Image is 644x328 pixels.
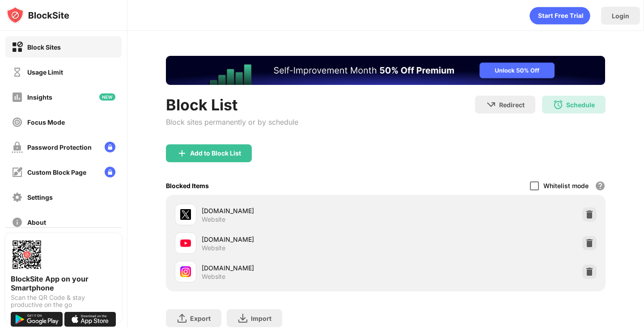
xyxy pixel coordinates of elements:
[202,244,225,252] div: Website
[105,142,115,152] img: lock-menu.svg
[27,193,53,201] div: Settings
[180,209,191,220] img: favicons
[11,239,43,271] img: options-page-qr-code.png
[190,150,241,157] div: Add to Block List
[499,101,525,109] div: Redirect
[6,6,69,24] img: logo-blocksite.svg
[11,312,63,327] img: get-it-on-google-play.svg
[27,143,92,151] div: Password Protection
[202,215,225,223] div: Website
[166,96,298,114] div: Block List
[12,92,23,103] img: insights-off.svg
[99,93,115,101] img: new-icon.svg
[11,274,116,292] div: BlockSite App on your Smartphone
[612,12,629,20] div: Login
[543,182,589,189] div: Whitelist mode
[27,168,86,176] div: Custom Block Page
[202,206,386,215] div: [DOMAIN_NAME]
[27,118,65,126] div: Focus Mode
[530,7,590,25] div: animation
[105,167,115,177] img: lock-menu.svg
[166,182,209,189] div: Blocked Items
[12,217,23,228] img: about-off.svg
[166,56,605,85] iframe: Banner
[27,219,46,226] div: About
[27,43,61,51] div: Block Sites
[64,312,116,327] img: download-on-the-app-store.svg
[12,167,23,178] img: customize-block-page-off.svg
[166,118,298,126] div: Block sites permanently or by schedule
[180,266,191,277] img: favicons
[12,192,23,203] img: settings-off.svg
[566,101,595,109] div: Schedule
[180,238,191,248] img: favicons
[202,263,386,273] div: [DOMAIN_NAME]
[12,142,23,153] img: password-protection-off.svg
[202,235,386,244] div: [DOMAIN_NAME]
[190,315,211,322] div: Export
[12,67,23,78] img: time-usage-off.svg
[27,93,52,101] div: Insights
[202,273,225,281] div: Website
[12,42,23,53] img: block-on.svg
[11,294,116,308] div: Scan the QR Code & stay productive on the go
[12,117,23,128] img: focus-off.svg
[251,315,271,322] div: Import
[27,68,63,76] div: Usage Limit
